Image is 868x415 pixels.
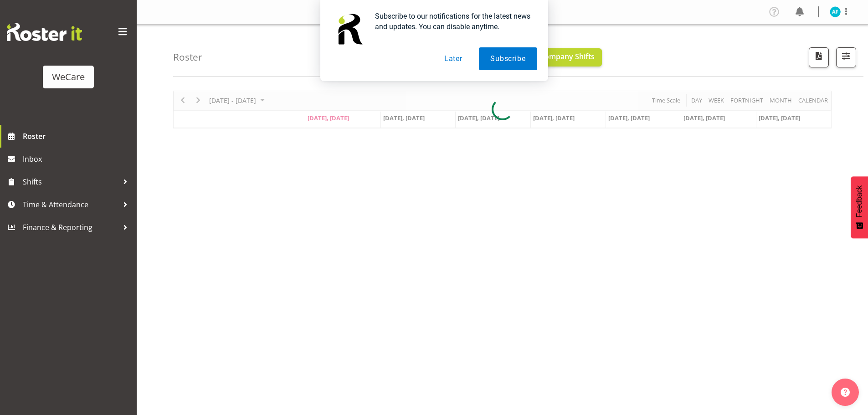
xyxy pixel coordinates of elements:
[23,175,118,189] span: Shifts
[23,198,118,211] span: Time & Attendance
[23,152,132,166] span: Inbox
[851,176,868,238] button: Feedback - Show survey
[841,388,850,397] img: help-xxl-2.png
[479,47,537,70] button: Subscribe
[368,11,537,32] div: Subscribe to our notifications for the latest news and updates. You can disable anytime.
[433,47,474,70] button: Later
[23,129,132,143] span: Roster
[23,220,118,234] span: Finance & Reporting
[855,185,863,217] span: Feedback
[331,11,368,47] img: notification icon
